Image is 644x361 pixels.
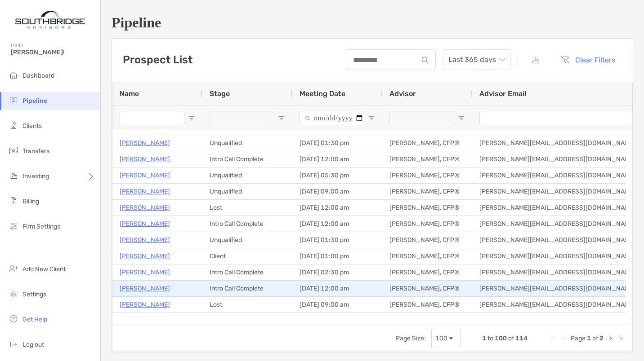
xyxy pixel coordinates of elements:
[123,53,192,66] h3: Prospect List
[382,232,472,248] div: [PERSON_NAME], CFP®
[300,89,345,98] span: Meeting Date
[389,89,416,98] span: Advisor
[120,283,170,294] a: [PERSON_NAME]
[22,291,46,298] span: Settings
[592,335,598,342] span: of
[482,335,486,342] span: 1
[202,297,292,313] div: Lost
[202,313,292,329] div: Intro Call Complete
[120,170,170,181] a: [PERSON_NAME]
[120,315,170,326] a: [PERSON_NAME]
[278,114,285,122] button: Open Filter Menu
[458,114,465,122] button: Open Filter Menu
[120,111,184,125] input: Name Filter Input
[22,341,44,348] span: Log out
[8,120,19,131] img: clients icon
[8,220,19,231] img: firm-settings icon
[599,335,604,342] span: 2
[292,135,382,151] div: [DATE] 01:30 pm
[382,151,472,167] div: [PERSON_NAME], CFP®
[120,137,170,149] a: [PERSON_NAME]
[22,223,60,230] span: Firm Settings
[479,89,526,98] span: Advisor Email
[120,299,170,310] a: [PERSON_NAME]
[382,264,472,280] div: [PERSON_NAME], CFP®
[554,50,622,70] button: Clear Filters
[292,151,382,167] div: [DATE] 12:00 am
[202,184,292,199] div: Unqualified
[587,335,591,342] span: 1
[292,184,382,199] div: [DATE] 09:00 am
[382,297,472,313] div: [PERSON_NAME], CFP®
[202,248,292,264] div: Client
[435,335,447,342] div: 100
[120,186,170,197] a: [PERSON_NAME]
[292,200,382,216] div: [DATE] 12:00 am
[11,48,95,56] span: [PERSON_NAME]!
[560,335,567,342] div: Previous Page
[382,248,472,264] div: [PERSON_NAME], CFP®
[120,251,170,262] a: [PERSON_NAME]
[607,335,614,342] div: Next Page
[8,95,19,106] img: pipeline icon
[202,281,292,296] div: Intro Call Complete
[120,218,170,229] a: [PERSON_NAME]
[571,335,586,342] span: Page
[22,265,66,273] span: Add New Client
[202,167,292,183] div: Unqualified
[202,151,292,167] div: Intro Call Complete
[8,195,19,206] img: billing icon
[202,264,292,280] div: Intro Call Complete
[382,200,472,216] div: [PERSON_NAME], CFP®
[188,114,195,122] button: Open Filter Menu
[120,267,170,278] a: [PERSON_NAME]
[22,316,47,323] span: Get Help
[22,72,54,79] span: Dashboard
[292,167,382,183] div: [DATE] 05:30 pm
[120,154,170,165] a: [PERSON_NAME]
[8,70,19,80] img: dashboard icon
[292,264,382,280] div: [DATE] 02:30 pm
[292,216,382,232] div: [DATE] 12:00 am
[431,328,461,349] div: Page Size
[448,50,505,70] span: Last 365 days
[8,263,19,274] img: add_new_client icon
[22,198,39,205] span: Billing
[112,14,633,31] h1: Pipeline
[515,335,528,342] span: 114
[618,335,625,342] div: Last Page
[120,202,170,213] a: [PERSON_NAME]
[396,335,426,342] div: Page Size:
[210,89,230,98] span: Stage
[382,281,472,296] div: [PERSON_NAME], CFP®
[22,122,42,130] span: Clients
[292,313,382,329] div: [DATE] 05:00 pm
[382,135,472,151] div: [PERSON_NAME], CFP®
[8,145,19,156] img: transfers icon
[508,335,514,342] span: of
[368,114,375,122] button: Open Filter Menu
[8,288,19,299] img: settings icon
[22,172,49,180] span: Investing
[422,57,429,63] img: input icon
[292,232,382,248] div: [DATE] 01:30 pm
[382,313,472,329] div: [PERSON_NAME], CFP®
[202,232,292,248] div: Unqualified
[11,4,89,36] img: Zoe Logo
[382,216,472,232] div: [PERSON_NAME], CFP®
[300,111,364,125] input: Meeting Date Filter Input
[202,216,292,232] div: Intro Call Complete
[549,335,556,342] div: First Page
[202,135,292,151] div: Unqualified
[202,200,292,216] div: Lost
